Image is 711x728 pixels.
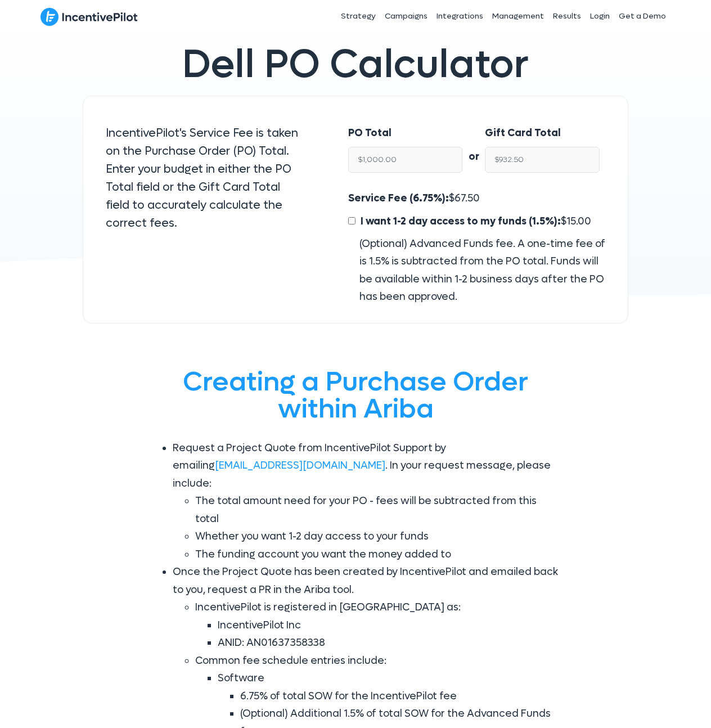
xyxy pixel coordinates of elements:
div: $ [348,190,605,306]
li: The total amount need for your PO - fees will be subtracted from this total [195,492,561,528]
li: 6.75% of total SOW for the IncentivePilot fee [240,687,561,705]
nav: Header Menu [259,2,670,30]
li: Request a Project Quote from IncentivePilot Support by emailing . In your request message, please... [173,439,561,564]
span: I want 1-2 day access to my funds (1.5%): [361,215,561,228]
img: IncentivePilot [40,7,138,26]
span: Service Fee (6.75%): [348,192,449,205]
div: or [462,124,485,166]
p: IncentivePilot's Service Fee is taken on the Purchase Order (PO) Total. Enter your budget in eith... [106,124,303,232]
input: I want 1-2 day access to my funds (1.5%):$15.00 [348,217,355,224]
span: Creating a Purchase Order within Ariba [183,364,528,426]
a: Login [586,2,614,30]
a: Integrations [432,2,488,30]
span: Dell PO Calculator [182,39,529,90]
li: IncentivePilot is registered in [GEOGRAPHIC_DATA] as: [195,599,561,652]
li: ANID: AN01637358338 [218,634,561,652]
a: [EMAIL_ADDRESS][DOMAIN_NAME] [215,459,385,472]
div: (Optional) Advanced Funds fee. A one-time fee of is 1.5% is subtracted from the PO total. Funds w... [348,235,605,306]
a: Results [548,2,586,30]
li: IncentivePilot Inc [218,617,561,635]
li: Whether you want 1-2 day access to your funds [195,528,561,546]
a: Management [488,2,548,30]
span: 15.00 [566,215,591,228]
a: Get a Demo [614,2,670,30]
a: Campaigns [380,2,432,30]
span: 67.50 [454,192,480,205]
li: The funding account you want the money added to [195,546,561,564]
label: PO Total [348,124,391,142]
span: $ [358,215,591,228]
label: Gift Card Total [485,124,561,142]
a: Strategy [336,2,380,30]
